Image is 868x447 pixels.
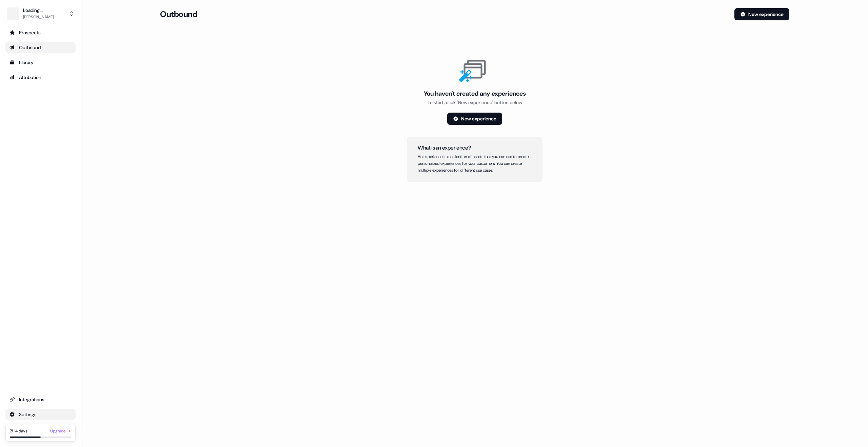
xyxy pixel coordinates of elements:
[418,153,532,174] div: An experience is a collection of assets that you can use to create personalized experiences for y...
[160,9,197,19] h3: Outbound
[5,5,76,22] button: Loading...[PERSON_NAME]
[50,428,71,434] a: Upgrade
[9,44,72,51] div: Outbound
[734,8,789,20] button: New experience
[9,59,72,66] div: Library
[5,57,76,68] a: Go to templates
[424,90,526,98] div: You haven't created any experiences
[9,74,72,81] div: Attribution
[418,145,532,151] h5: What is an experience?
[5,72,76,83] a: Go to attribution
[23,14,54,20] div: [PERSON_NAME]
[10,428,27,434] div: 7 / 14 days
[9,29,72,36] div: Prospects
[9,411,72,418] div: Settings
[5,409,76,420] a: Go to integrations
[5,27,76,38] a: Go to prospects
[23,7,54,14] div: Loading...
[428,99,522,106] div: To start, click "New experience" button below
[447,113,502,125] button: New experience
[5,394,76,405] a: Go to integrations
[9,396,72,403] div: Integrations
[5,42,76,53] a: Go to outbound experience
